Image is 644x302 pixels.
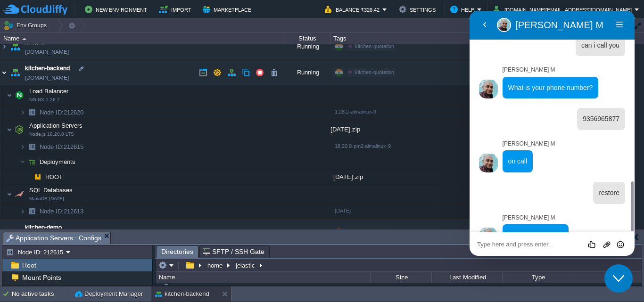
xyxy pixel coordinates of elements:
span: Application Servers [28,122,84,130]
div: Name [1,33,283,44]
a: Node ID:212613 [39,207,85,215]
img: AMDAwAAAACH5BAEAAAAALAAAAAABAAEAAAICRAEAOw== [13,185,26,204]
a: kitchen-demo [25,223,62,232]
iframe: chat widget [604,264,635,293]
button: Marketplace [203,4,254,15]
div: Running [283,60,330,85]
a: Root [20,261,38,269]
img: AMDAwAAAACH5BAEAAAAALAAAAAABAAEAAAICRAEAOw== [8,34,22,59]
div: [DATE].zip [330,170,481,184]
span: Node.js 18.20.0 LTS [29,131,74,137]
img: AMDAwAAAACH5BAEAAAAALAAAAAABAAEAAAICRAEAOw== [20,139,25,154]
button: kitchen-backend [155,289,209,299]
img: AMDAwAAAACH5BAEAAAAALAAAAAABAAEAAAICRAEAOw== [20,155,25,169]
a: [DOMAIN_NAME] [25,47,69,57]
span: Node ID: [40,208,64,215]
span: 1.26.2-almalinux-9 [335,109,376,114]
div: Status [284,33,330,44]
a: Node ID:212615 [39,143,85,151]
a: kitchen-backend [25,64,70,73]
div: Type [503,272,573,283]
a: SQL DatabasesMariaDB [DATE] [28,187,74,194]
iframe: chat widget [470,11,635,256]
img: AMDAwAAAACH5BAEAAAAALAAAAAABAAEAAAICRAEAOw== [25,139,39,154]
span: 212613 [39,207,85,215]
img: AMDAwAAAACH5BAEAAAAALAAAAAABAAEAAAICRAEAOw== [8,219,22,245]
img: AMDAwAAAACH5BAEAAAAALAAAAAABAAEAAAICRAEAOw== [7,86,12,105]
button: Env Groups [3,19,50,32]
span: Directories [161,246,193,258]
button: home [206,261,225,269]
button: jelastic [234,261,257,269]
span: Node ID: [40,109,64,116]
a: ROOT [44,173,64,181]
span: SQL Databases [28,186,74,194]
img: AMDAwAAAACH5BAEAAAAALAAAAAABAAEAAAICRAEAOw== [25,105,39,120]
button: Settings [399,4,438,15]
img: AMDAwAAAACH5BAEAAAAALAAAAAABAAEAAAICRAEAOw== [20,204,25,219]
span: kitchen-quotation [355,69,394,75]
button: Balance ₹326.42 [325,4,382,15]
div: Name [157,272,370,283]
span: Load Balancer [28,87,70,95]
a: Application ServersNode.js 18.20.0 LTS [28,122,84,129]
a: .ssh [173,283,188,291]
button: Help [450,4,477,15]
img: AMDAwAAAACH5BAEAAAAALAAAAAABAAEAAAICRAEAOw== [0,60,8,85]
span: kitchen-quotation [355,43,394,49]
a: Mount Points [20,273,63,282]
button: New Environment [85,4,150,15]
img: AMDAwAAAACH5BAEAAAAALAAAAAABAAEAAAICRAEAOw== [20,105,25,120]
button: Import [159,4,194,15]
div: Tags [331,33,481,44]
a: Node ID:212620 [39,108,85,116]
div: Size [371,272,431,283]
span: SFTP / SSH Gate [203,246,264,257]
div: Running [283,219,330,245]
a: Load BalancerNGINX 1.26.2 [28,88,70,95]
img: AMDAwAAAACH5BAEAAAAALAAAAAABAAEAAAICRAEAOw== [7,185,12,204]
a: Deployments [39,158,77,166]
img: AMDAwAAAACH5BAEAAAAALAAAAAABAAEAAAICRAEAOw== [25,170,31,184]
img: AMDAwAAAACH5BAEAAAAALAAAAAABAAEAAAICRAEAOw== [22,38,26,40]
img: AMDAwAAAACH5BAEAAAAALAAAAAABAAEAAAICRAEAOw== [13,86,26,105]
img: CloudJiffy [3,4,67,16]
img: AMDAwAAAACH5BAEAAAAALAAAAAABAAEAAAICRAEAOw== [31,170,44,184]
input: Click to enter the path [156,259,642,272]
img: AMDAwAAAACH5BAEAAAAALAAAAAABAAEAAAICRAEAOw== [13,120,26,139]
span: 212620 [39,108,85,116]
div: Last Modified [432,272,502,283]
span: Application Servers : Configs [6,232,101,244]
img: AMDAwAAAACH5BAEAAAAALAAAAAABAAEAAAICRAEAOw== [8,60,22,85]
img: AMDAwAAAACH5BAEAAAAALAAAAAABAAEAAAICRAEAOw== [25,155,39,169]
button: Deployment Manager [75,289,143,299]
div: Running [283,34,330,59]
